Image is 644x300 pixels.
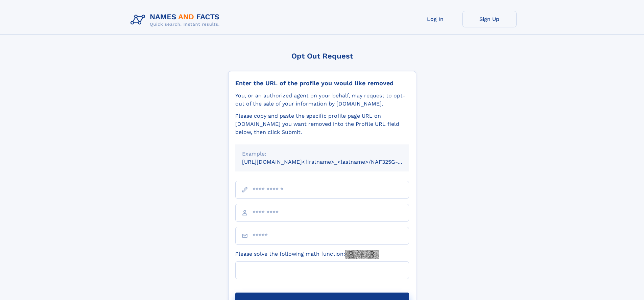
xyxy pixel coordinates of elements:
[242,159,422,165] small: [URL][DOMAIN_NAME]<firstname>_<lastname>/NAF325G-xxxxxxxx
[242,150,402,158] div: Example:
[408,11,462,27] a: Log In
[128,11,225,29] img: Logo Names and Facts
[462,11,517,27] a: Sign Up
[235,112,409,136] div: Please copy and paste the specific profile page URL on [DOMAIN_NAME] you want removed into the Pr...
[235,250,379,259] label: Please solve the following math function:
[228,52,416,60] div: Opt Out Request
[235,92,409,108] div: You, or an authorized agent on your behalf, may request to opt-out of the sale of your informatio...
[235,79,409,87] div: Enter the URL of the profile you would like removed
